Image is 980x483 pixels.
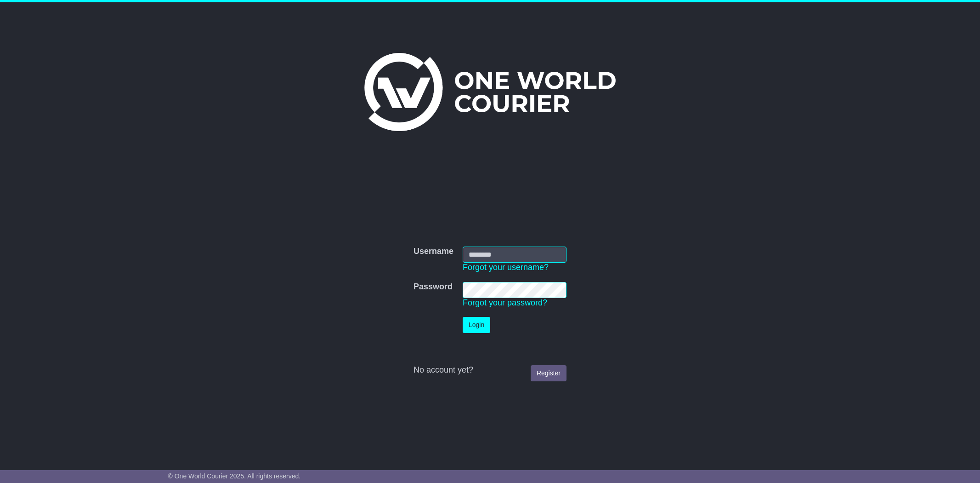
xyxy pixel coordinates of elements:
[463,317,490,333] button: Login
[531,365,566,381] a: Register
[463,263,549,272] a: Forgot your username?
[463,298,547,307] a: Forgot your password?
[168,472,301,480] span: © One World Courier 2025. All rights reserved.
[414,282,453,292] label: Password
[414,365,566,375] div: No account yet?
[414,247,453,257] label: Username
[364,53,615,131] img: One World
